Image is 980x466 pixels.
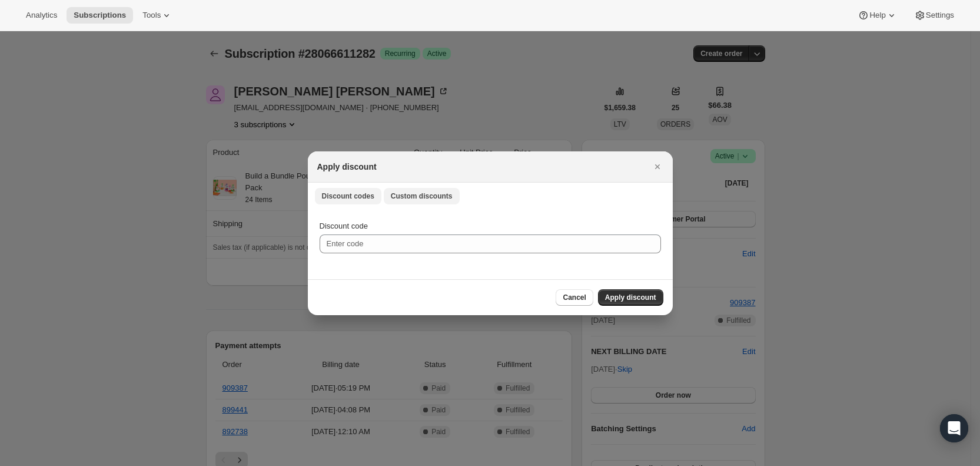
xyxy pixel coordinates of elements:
[320,222,368,230] span: Discount code
[315,188,381,204] button: Discount codes
[649,158,666,175] button: Close
[907,7,961,24] button: Settings
[940,414,968,442] div: Open Intercom Messenger
[135,7,180,24] button: Tools
[320,234,661,253] input: Enter code
[19,7,64,24] button: Analytics
[869,11,885,20] span: Help
[142,11,161,20] span: Tools
[322,191,374,201] span: Discount codes
[384,188,460,204] button: Custom discounts
[26,11,57,20] span: Analytics
[851,7,904,24] button: Help
[563,293,586,302] span: Cancel
[605,293,656,302] span: Apply discount
[391,191,453,201] span: Custom discounts
[308,209,673,279] div: Discount codes
[926,11,954,20] span: Settings
[74,11,126,20] span: Subscriptions
[556,289,593,306] button: Cancel
[317,161,377,173] h2: Apply discount
[598,289,663,306] button: Apply discount
[67,7,133,24] button: Subscriptions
